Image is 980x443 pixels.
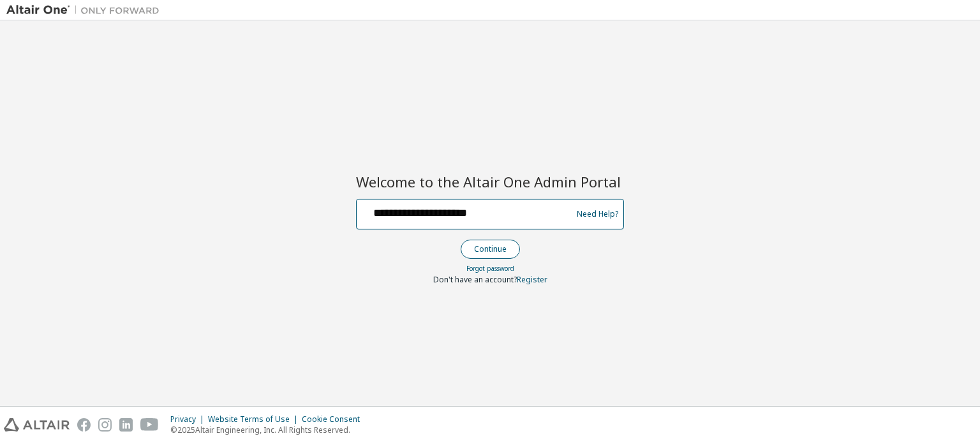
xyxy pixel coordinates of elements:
div: Website Terms of Use [208,414,302,425]
img: instagram.svg [98,418,112,432]
img: altair_logo.svg [4,418,70,432]
img: youtube.svg [140,418,159,432]
button: Continue [461,240,520,259]
p: © 2025 Altair Engineering, Inc. All Rights Reserved. [170,425,367,435]
img: facebook.svg [77,418,91,432]
h2: Welcome to the Altair One Admin Portal [356,173,624,191]
a: Forgot password [466,264,514,273]
a: Need Help? [577,214,618,214]
div: Privacy [170,414,208,425]
span: Don't have an account? [433,274,517,285]
a: Register [517,274,547,285]
img: Altair One [6,4,166,17]
div: Cookie Consent [302,414,367,425]
img: linkedin.svg [119,418,133,432]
